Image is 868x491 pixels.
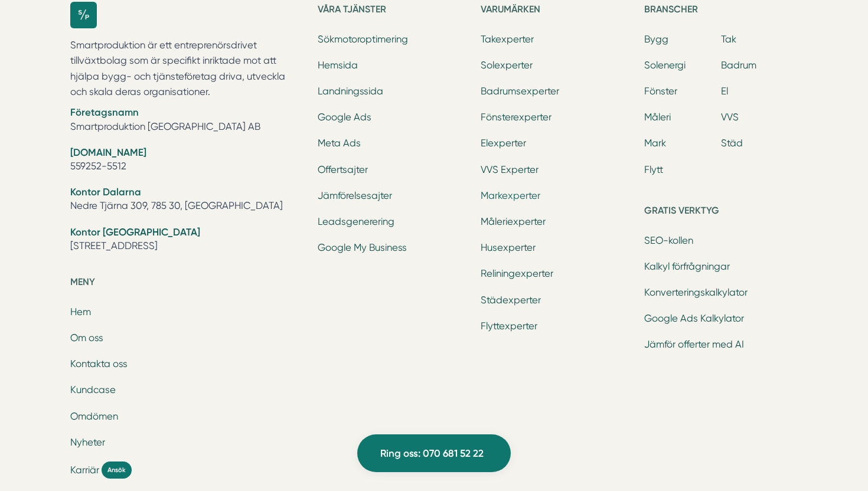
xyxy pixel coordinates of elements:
a: Meta Ads [318,138,361,149]
a: VVS [721,112,739,123]
a: Flytt [644,164,663,175]
a: Nyheter [70,437,105,448]
a: Tak [721,34,736,45]
a: Hem [70,306,91,317]
a: Mark [644,138,666,149]
a: Karriär Ansök [70,461,304,479]
strong: Kontor Dalarna [70,186,141,198]
li: 559252-5512 [70,146,304,176]
a: Kundcase [70,384,116,395]
a: Om oss [70,332,103,343]
a: Elexperter [481,138,526,149]
li: [STREET_ADDRESS] [70,225,304,256]
a: Sökmotoroptimering [318,34,408,45]
li: Smartproduktion [GEOGRAPHIC_DATA] AB [70,106,304,136]
span: Karriär [70,463,99,477]
a: Fönsterexperter [481,112,552,123]
a: Solenergi [644,60,686,71]
a: Google My Business [318,242,407,253]
strong: [DOMAIN_NAME] [70,146,146,158]
a: Badrumsexperter [481,86,559,97]
a: Städexperter [481,294,541,306]
span: Ring oss: 070 681 52 22 [380,446,484,461]
a: Badrum [721,60,756,71]
h5: Gratis verktyg [644,203,798,222]
strong: Kontor [GEOGRAPHIC_DATA] [70,226,200,238]
h5: Branscher [644,2,798,21]
a: Markexperter [481,190,540,201]
li: Nedre Tjärna 309, 785 30, [GEOGRAPHIC_DATA] [70,185,304,215]
a: VVS Experter [481,164,539,175]
a: Reliningexperter [481,268,553,279]
a: Kalkyl förfrågningar [644,261,730,272]
a: Måleriexperter [481,216,546,227]
strong: Företagsnamn [70,106,139,118]
a: Bygg [644,34,668,45]
a: Landningssida [318,86,383,97]
a: Offertsajter [318,164,368,175]
a: Hemsida [318,60,358,71]
a: Konverteringskalkylator [644,287,748,298]
h5: Meny [70,274,304,293]
a: Google Ads Kalkylator [644,313,744,324]
a: Kontakta oss [70,358,128,369]
a: SEO-kollen [644,235,693,246]
a: El [721,86,728,97]
a: Städ [721,138,743,149]
h5: Varumärken [481,2,634,21]
a: Jämförelsesajter [318,190,392,201]
a: Måleri [644,112,671,123]
a: Fönster [644,86,677,97]
a: Takexperter [481,34,534,45]
a: Leadsgenerering [318,216,394,227]
a: Husexperter [481,242,536,253]
a: Solexperter [481,60,533,71]
a: Google Ads [318,112,371,123]
p: Smartproduktion är ett entreprenörsdrivet tillväxtbolag som är specifikt inriktade mot att hjälpa... [70,38,304,100]
h5: Våra tjänster [318,2,471,21]
a: Flyttexperter [481,320,537,332]
a: Ring oss: 070 681 52 22 [357,434,511,472]
a: Jämför offerter med AI [644,339,744,350]
a: Omdömen [70,411,118,422]
span: Ansök [102,461,132,479]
